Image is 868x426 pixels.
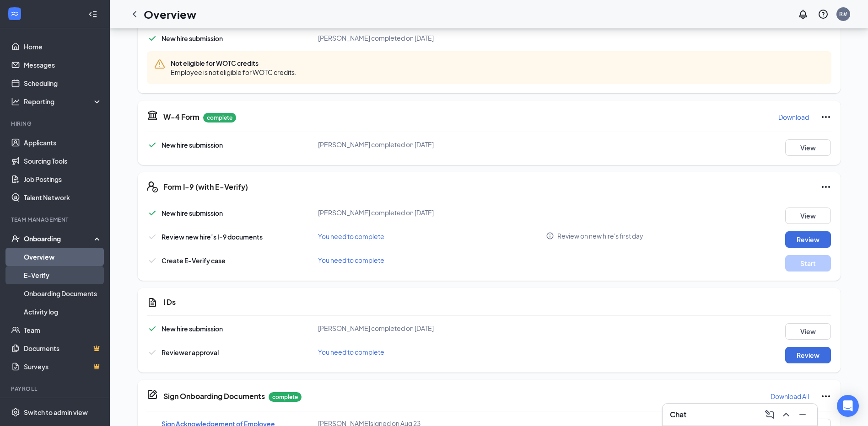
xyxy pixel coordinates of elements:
[163,112,199,122] h5: W-4 Form
[24,97,102,106] div: Reporting
[171,68,297,77] span: Employee is not eligible for WOTC credits.
[318,208,434,217] span: [PERSON_NAME] completed on [DATE]
[162,209,223,217] span: New hire submission
[557,231,643,240] span: Review on new hire's first day
[318,348,384,356] span: You need to complete
[24,408,88,417] div: Switch to admin view
[24,188,102,207] a: Talent Network
[162,348,219,357] span: Reviewer approval
[24,357,102,376] a: SurveysCrown
[162,233,263,241] span: Review new hire’s I-9 documents
[764,409,775,420] svg: ComposeMessage
[24,303,102,321] a: Activity log
[162,325,223,333] span: New hire submission
[88,10,97,19] svg: Collapse
[163,297,176,307] h5: I Ds
[147,323,158,334] svg: Checkmark
[837,395,859,417] div: Open Intercom Messenger
[162,141,223,149] span: New hire submission
[147,51,831,84] div: Not eligible for WOTC credits
[147,389,158,400] svg: CompanyDocumentIcon
[24,152,102,170] a: Sourcing Tools
[778,110,809,124] button: Download
[269,392,302,402] p: complete
[147,297,158,308] svg: CustomFormIcon
[154,59,165,69] svg: Warning
[318,34,434,42] span: [PERSON_NAME] completed on [DATE]
[839,10,847,18] div: R#
[785,255,831,272] button: Start
[797,409,808,420] svg: Minimize
[24,133,102,152] a: Applicants
[546,232,554,240] svg: Info
[785,231,831,248] button: Review
[10,9,19,18] svg: WorkstreamLogo
[203,113,236,122] p: complete
[24,37,102,56] a: Home
[11,120,100,128] div: Hiring
[785,323,831,340] button: View
[820,391,831,402] svg: Ellipses
[147,33,158,44] svg: Checkmark
[147,181,158,192] svg: FormI9EVerifyIcon
[24,74,102,92] a: Scheduling
[147,208,158,218] svg: Checkmark
[24,248,102,266] a: Overview
[785,347,831,363] button: Review
[24,56,102,74] a: Messages
[144,6,196,22] h1: Overview
[162,34,223,43] span: New hire submission
[820,181,831,192] svg: Ellipses
[771,392,809,401] p: Download All
[11,385,100,393] div: Payroll
[24,284,102,303] a: Onboarding Documents
[171,59,297,68] span: Not eligible for WOTC credits
[11,234,20,243] svg: UserCheck
[24,339,102,357] a: DocumentsCrown
[318,232,384,240] span: You need to complete
[785,139,831,156] button: View
[11,216,100,224] div: Team Management
[162,256,226,265] span: Create E-Verify case
[147,231,158,242] svg: Checkmark
[318,256,384,264] span: You need to complete
[147,139,158,150] svg: Checkmark
[163,391,265,401] h5: Sign Onboarding Documents
[163,182,248,192] h5: Form I-9 (with E-Verify)
[24,266,102,284] a: E-Verify
[781,409,792,420] svg: ChevronUp
[129,9,140,20] svg: ChevronLeft
[318,324,434,332] span: [PERSON_NAME] completed on [DATE]
[147,110,158,121] svg: TaxGovernmentIcon
[779,407,793,422] button: ChevronUp
[24,170,102,188] a: Job Postings
[147,255,158,266] svg: Checkmark
[785,208,831,224] button: View
[770,389,809,404] button: Download All
[818,9,829,20] svg: QuestionInfo
[820,112,831,122] svg: Ellipses
[670,410,686,420] h3: Chat
[795,407,810,422] button: Minimize
[318,140,434,149] span: [PERSON_NAME] completed on [DATE]
[147,347,158,358] svg: Checkmark
[762,407,777,422] button: ComposeMessage
[24,321,102,339] a: Team
[24,234,94,243] div: Onboarding
[11,408,20,417] svg: Settings
[798,9,809,20] svg: Notifications
[11,97,20,106] svg: Analysis
[778,112,809,122] p: Download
